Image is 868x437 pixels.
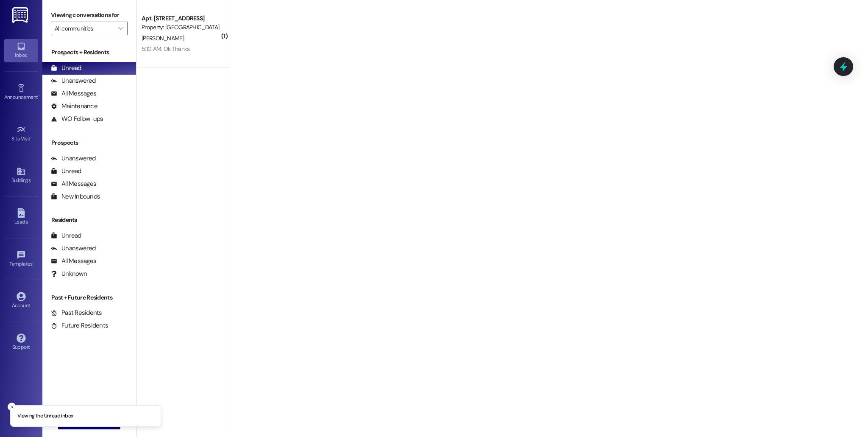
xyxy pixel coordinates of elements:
[42,293,136,302] div: Past + Future Residents
[51,64,81,73] div: Unread
[42,48,136,57] div: Prospects + Residents
[4,39,38,62] a: Inbox
[142,14,220,23] div: Apt. [STREET_ADDRESS]
[51,192,100,201] div: New Inbounds
[4,206,38,229] a: Leads
[55,22,114,35] input: All communities
[31,134,32,140] span: •
[51,257,96,266] div: All Messages
[51,321,108,330] div: Future Residents
[51,231,81,240] div: Unread
[38,93,39,99] span: •
[51,89,96,98] div: All Messages
[17,412,73,420] p: Viewing the Unread inbox
[51,167,81,176] div: Unread
[51,308,102,317] div: Past Residents
[42,138,136,147] div: Prospects
[12,7,30,23] img: ResiDesk Logo
[142,45,189,53] div: 5:10 AM: Ok Thanks
[4,248,38,271] a: Templates •
[51,179,96,188] div: All Messages
[142,23,220,32] div: Property: [GEOGRAPHIC_DATA] [GEOGRAPHIC_DATA]
[4,164,38,187] a: Buildings
[118,25,123,32] i: 
[4,289,38,312] a: Account
[4,123,38,146] a: Site Visit •
[51,102,97,111] div: Maintenance
[51,8,128,22] label: Viewing conversations for
[42,216,136,224] div: Residents
[51,244,96,253] div: Unanswered
[51,115,103,123] div: WO Follow-ups
[33,260,34,266] span: •
[4,331,38,354] a: Support
[8,403,16,411] button: Close toast
[51,154,96,163] div: Unanswered
[51,269,87,278] div: Unknown
[142,34,184,42] span: [PERSON_NAME]
[51,76,96,85] div: Unanswered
